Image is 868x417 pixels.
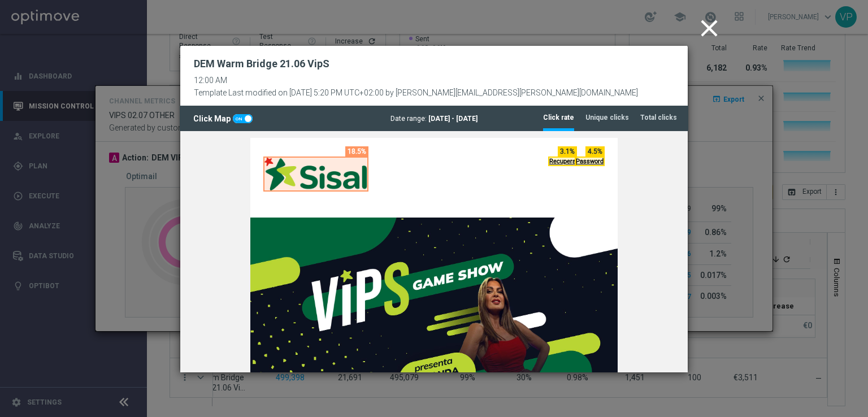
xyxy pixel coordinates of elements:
span: Click Map [193,114,233,123]
a: Password [396,27,423,34]
tab-header: Unique clicks [585,113,629,123]
span: Date range: [390,115,427,123]
a: Recupera [369,27,396,34]
img: Nuova promo [70,87,437,313]
div: Template Last modified on [DATE] 5:20 PM UTC+02:00 by [PERSON_NAME][EMAIL_ADDRESS][PERSON_NAME][D... [194,85,638,98]
div: 12:00 AM [194,76,638,85]
i: close [695,14,723,42]
h2: DEM Warm Bridge 21.06 VipS [194,57,329,71]
button: close [693,11,728,46]
tab-header: Total clicks [640,113,677,123]
tab-header: Click rate [543,113,574,123]
span: [DATE] - [DATE] [428,115,478,123]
